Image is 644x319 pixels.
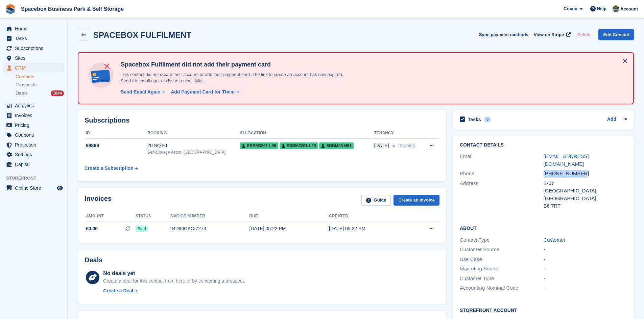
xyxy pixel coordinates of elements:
div: Contact Type [460,236,543,244]
h2: Deals [85,256,102,264]
span: CRM [15,63,55,73]
span: Sites [15,53,55,63]
span: Online Store [15,183,55,193]
h2: SPACEBOX FULFILMENT [93,30,191,39]
span: SBBM3201-L29 [280,142,318,149]
a: Create a Deal [103,287,245,294]
a: Deals 1844 [16,90,64,97]
div: [PHONE_NUMBER] [544,170,627,178]
div: - [544,284,627,292]
img: stora-icon-8386f47178a22dfd0bd8f6a31ec36ba5ce8667c1dd55bd0f319d3a0aa187defe.svg [5,4,16,14]
a: menu [3,24,64,33]
h2: Contact Details [460,142,627,148]
th: Due [249,211,329,222]
a: [EMAIL_ADDRESS][DOMAIN_NAME] [544,153,589,167]
span: Storefront [6,175,67,182]
img: sahil [613,5,619,12]
div: Customer Type [460,275,543,283]
a: Add [607,116,616,124]
a: Guide [361,195,391,206]
div: [DATE] 05:22 PM [329,225,408,232]
div: - [544,256,627,263]
span: [DATE] [374,142,389,149]
span: Settings [15,150,55,159]
button: Delete [574,29,593,40]
div: Use Case [460,256,543,263]
h2: About [460,224,627,231]
span: Prospects [16,82,37,88]
div: Create a Deal [103,287,133,294]
span: Capital [15,160,55,169]
a: menu [3,101,64,110]
th: Allocation [240,128,374,139]
span: Protection [15,140,55,150]
th: Tenancy [374,128,423,139]
div: 0 [484,116,492,123]
span: Analytics [15,101,55,110]
h2: Invoices [85,195,112,206]
div: Create a deal for this contact from here or by converting a prospect. [103,277,245,285]
a: Contacts [16,74,64,80]
span: Subscriptions [15,44,55,53]
div: 99866 [85,142,147,149]
span: £0.00 [86,225,98,232]
a: Create a Subscription [85,162,138,175]
span: Tasks [15,34,55,43]
a: Add Payment Card for Them [168,88,240,96]
span: Create [564,5,577,12]
span: Pricing [15,121,55,130]
span: View on Stripe [534,31,564,38]
th: Status [136,211,170,222]
div: 1BD90CAC-7273 [170,225,249,232]
div: No deals yet [103,269,245,277]
a: menu [3,34,64,43]
div: Customer Source [460,246,543,254]
a: menu [3,53,64,63]
img: no-card-linked-e7822e413c904bf8b177c4d89f31251c4716f9871600ec3ca5bfc59e148c83f4.svg [87,61,115,89]
div: [GEOGRAPHIC_DATA] [544,195,627,203]
span: SBBM3201-L09 [240,142,278,149]
a: menu [3,44,64,53]
span: Invoices [15,111,55,120]
a: Preview store [56,184,64,192]
th: Created [329,211,408,222]
a: menu [3,183,64,193]
a: Create an Invoice [393,195,439,206]
div: 1844 [51,90,64,96]
span: Help [597,5,606,12]
a: Prospects [16,81,64,88]
h2: Subscriptions [85,116,439,124]
div: Phone [460,170,543,178]
span: Coupons [15,130,55,140]
div: Accounting Nominal Code [460,284,543,292]
a: menu [3,130,64,140]
button: Sync payment methods [479,29,528,40]
a: menu [3,63,64,73]
a: View on Stripe [531,29,572,40]
h2: Tasks [468,116,481,123]
p: This contact did not create their account or add their payment card. The link to create an accoun... [118,71,355,84]
span: Paid [136,225,148,232]
div: - [544,275,627,283]
a: Spacebox Business Park & Self Storage [18,3,126,15]
th: Invoice number [170,211,249,222]
div: 20 SQ FT [147,142,240,149]
a: menu [3,111,64,120]
div: Add Payment Card for Them [171,88,235,96]
th: Booking [147,128,240,139]
div: Address [460,180,543,210]
a: menu [3,140,64,150]
span: Account [620,6,638,12]
th: ID [85,128,147,139]
h4: Spacebox Fulfilment did not add their payment card [118,61,355,69]
div: B6 7RT [544,202,627,210]
div: Marketing Source [460,265,543,273]
div: [DATE] 05:22 PM [249,225,329,232]
div: B-67 [544,180,627,187]
a: Edit Contact [598,29,634,40]
a: menu [3,150,64,159]
div: - [544,246,627,254]
th: Amount [85,211,136,222]
a: menu [3,160,64,169]
div: Create a Subscription [85,165,134,172]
